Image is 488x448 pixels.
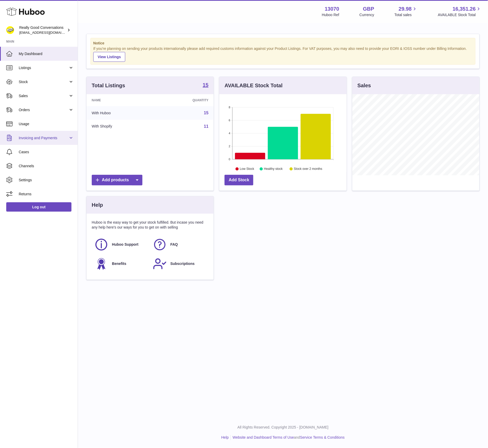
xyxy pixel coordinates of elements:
span: Cases [19,150,74,155]
p: All Rights Reserved. Copyright 2025 - [DOMAIN_NAME] [82,425,484,430]
th: Quantity [155,94,214,106]
a: Add Stock [225,175,253,185]
a: Add products [92,175,142,185]
span: 29.98 [399,5,412,12]
a: 15 [204,111,209,115]
a: Website and Dashboard Terms of Use [233,436,294,440]
a: Huboo Support [94,238,148,252]
strong: 15 [203,82,208,88]
text: 8 [229,106,230,109]
a: View Listings [93,52,125,62]
div: If you're planning on sending your products internationally please add required customs informati... [93,46,473,62]
span: Subscriptions [170,261,195,266]
span: [EMAIL_ADDRESS][DOMAIN_NAME] [19,30,76,35]
span: Stock [19,79,68,84]
div: Really Good Conversations [19,25,66,35]
a: 29.98 Total sales [394,5,418,17]
td: With Huboo [87,106,155,120]
strong: GBP [363,5,374,12]
a: 15 [203,82,208,89]
img: hello@reallygoodconversations.co [6,26,14,34]
a: Subscriptions [153,257,206,271]
span: Listings [19,65,68,70]
h3: Help [92,202,103,209]
a: Benefits [94,257,148,271]
span: Orders [19,108,68,112]
text: Healthy stock [264,167,283,171]
span: Returns [19,192,74,197]
a: Service Terms & Conditions [300,436,345,440]
strong: Notice [93,41,473,46]
span: Invoicing and Payments [19,136,68,141]
li: and [231,435,345,440]
a: 11 [204,124,209,129]
span: 16,351.26 [453,5,476,12]
span: Benefits [112,261,126,266]
span: Sales [19,93,68,98]
text: 2 [229,145,230,148]
strong: 13070 [325,5,339,12]
span: Total sales [394,12,418,17]
span: Usage [19,122,74,126]
text: 6 [229,119,230,122]
h3: AVAILABLE Stock Total [225,82,282,89]
text: 0 [229,158,230,161]
a: Help [221,436,229,440]
p: Huboo is the easy way to get your stock fulfilled. But incase you need any help here's our ways f... [92,220,208,230]
a: Log out [6,202,71,212]
a: 16,351.26 AVAILABLE Stock Total [438,5,482,17]
a: FAQ [153,238,206,252]
span: FAQ [170,242,178,247]
div: Currency [360,12,374,17]
div: Huboo Ref [322,12,339,17]
th: Name [87,94,155,106]
h3: Total Listings [92,82,125,89]
span: My Dashboard [19,51,74,56]
span: AVAILABLE Stock Total [438,12,482,17]
h3: Sales [358,82,371,89]
text: Low Stock [240,167,254,171]
span: Settings [19,178,74,183]
text: 4 [229,132,230,135]
td: With Shopify [87,120,155,133]
text: Stock over 2 months [294,167,322,171]
span: Channels [19,164,74,169]
span: Huboo Support [112,242,139,247]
